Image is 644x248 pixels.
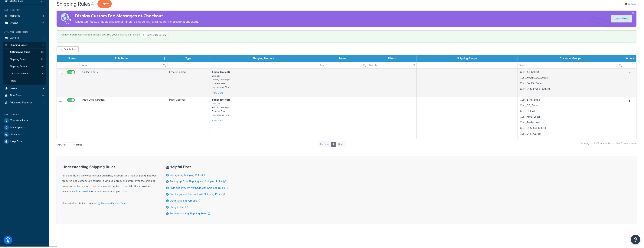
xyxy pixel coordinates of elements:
[3,42,46,85] li: Shipping Rules
[75,19,199,24] p: Offset tariff costs or apply a seasonal handling charge with a transparent message at checkout.
[212,74,230,89] small: 2nd Day Priority Overnight Express Saver International First
[57,0,90,8] h1: Shipping Rules
[64,55,80,62] th: Status
[10,126,25,129] span: Marketplace
[318,62,367,69] input: Search
[3,77,46,84] a: Filters 7
[630,32,632,35] a: ×
[57,46,79,52] button: Bulk Actions
[41,51,44,54] span: 31
[3,20,46,27] a: Origins 42
[42,79,44,82] span: 7
[80,62,167,69] input: Search
[3,70,46,77] li: Customer Groups
[57,142,82,148] label: Show entries
[10,119,28,122] span: Test Your Rates
[166,165,228,169] h3: Helpful Docs
[518,69,623,96] td: Cust_All_Collect
[97,202,127,206] a: ShipperHQ Help Docs
[141,32,169,38] a: Test Your Rates Now!
[167,55,210,62] th: Type
[170,173,205,177] a: Configuring Shipping Rules
[170,212,210,216] a: Troubleshooting Shipping Rules
[41,22,44,25] span: 42
[3,56,46,63] li: Shipping Zones
[10,22,18,25] span: Origins
[212,70,230,74] strong: FedEx (collect)
[170,205,188,209] a: Using Filters
[10,44,27,47] span: Shipping Rules
[80,55,167,62] th: Rule Name : activate to sort column ascending
[62,142,76,148] select: Showentries
[41,65,44,68] span: 26
[3,49,46,56] li: All Shipping Rules
[336,142,345,147] a: Next
[10,72,28,75] span: Customer Groups
[518,55,623,62] th: Customer Groups
[611,15,632,22] a: Learn More
[10,14,20,18] span: Websites
[10,58,26,61] span: Shipping Zones
[3,49,46,56] a: All Shipping Rules 31
[167,69,210,96] td: Free Shipping
[520,82,621,85] p: Cust_FedEx_Collect
[62,198,157,206] div: Find all of our helpful docs at:
[520,132,621,136] p: Cust_UPS_Collect
[80,96,167,139] td: Hide Collect FedEx
[3,131,46,138] a: Analytics
[10,87,17,90] span: Boxes
[10,133,21,136] span: Analytics
[69,189,90,193] a: example scenarios
[520,104,621,107] p: Cust_CC_Collect
[520,126,621,130] p: Cust_UPS_CC_Collect
[167,96,210,139] td: Hide Methods
[212,91,223,95] a: View More
[62,165,157,169] h3: Understanding Shipping Rules
[318,142,331,147] a: Previous
[631,235,640,244] button: Open Resource Center
[3,20,46,27] li: Origins
[80,69,167,96] td: Collect FedEx
[75,13,199,19] h4: Display Custom Fee Messages at Checkout
[520,87,621,91] p: Cust_UPS_FedEx_Collect
[43,14,44,18] span: 1
[318,55,367,62] th: Zones
[61,32,632,38] div: Collect FedEx was saved successfully. See your quick rule in action
[10,65,27,68] span: Shipping Groups
[212,98,230,102] strong: FedEx (collect)
[580,141,636,149] div: Showing 1 to 2 of 2 entries (filtered from 31 total entries)
[518,62,623,69] input: Search
[10,101,32,104] span: Advanced Features
[170,179,226,183] a: Setting up Free Shipping with Shipping Rules
[3,30,46,34] div: Manage Shipping
[57,11,75,27] img: duties-banner-06bc72dcb5fe05cb3f9472aba00be2ae8eb53ab6f0d8bb03d382ba314ac3c341.png
[10,79,16,82] span: Filters
[520,76,621,80] p: Cust_FedEx_CC_Collect
[3,138,46,145] a: Help Docs
[3,92,46,99] a: Time Slots 0
[10,140,23,143] span: Help Docs
[625,1,636,7] a: Settings
[3,117,46,124] a: Test Your Rates
[3,35,46,42] a: Carriers
[10,51,30,54] span: All Shipping Rules
[3,124,46,131] a: Marketplace
[3,56,46,63] a: Shipping Zones 22
[210,55,318,62] th: Shipping Methods
[520,109,621,113] p: Cust_Default
[3,63,46,70] a: Shipping Groups 26
[3,99,46,106] li: Advanced Features
[42,101,44,104] span: 5
[3,92,46,99] li: Time Slots
[3,12,46,19] li: Websites
[41,58,44,61] span: 22
[367,55,417,62] th: Filters
[3,85,46,92] li: Boxes
[170,186,228,190] a: Hide and Prevent Methods with Shipping Rules
[623,55,636,62] th: Actions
